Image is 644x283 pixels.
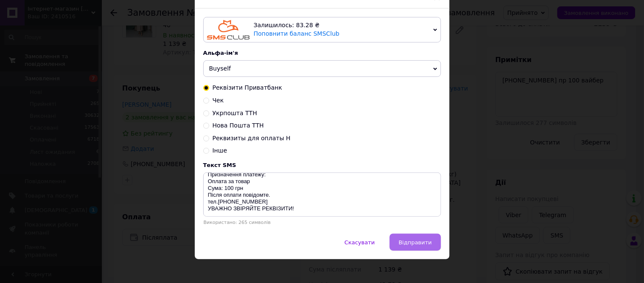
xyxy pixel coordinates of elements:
span: Альфа-ім'я [203,50,238,56]
span: Buyself [209,65,231,72]
div: Використано: 265 символів [203,220,441,225]
div: Залишилось: 83.28 ₴ [254,21,430,30]
span: Реквизиты для оплаты Н [213,135,291,141]
span: Реквізити Приватбанк [213,84,282,91]
span: Скасувати [345,239,375,246]
span: Відправити [399,239,432,246]
button: Відправити [390,234,441,251]
span: Укрпошта ТТН [213,110,257,116]
span: Нова Пошта ТТН [213,122,264,129]
div: Текст SMS [203,162,441,168]
span: Інше [213,147,228,154]
a: Поповнити баланс SMSClub [254,30,340,37]
button: Скасувати [336,234,384,251]
span: Чек [213,97,224,104]
textarea: Реквізити для оплати: ФОП [PERSON_NAME] Р/р (IBAN) [FINANCIAL_ID] АТ КБ «ПРИВАТБАНК» МФО 305299 к... [203,173,441,217]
